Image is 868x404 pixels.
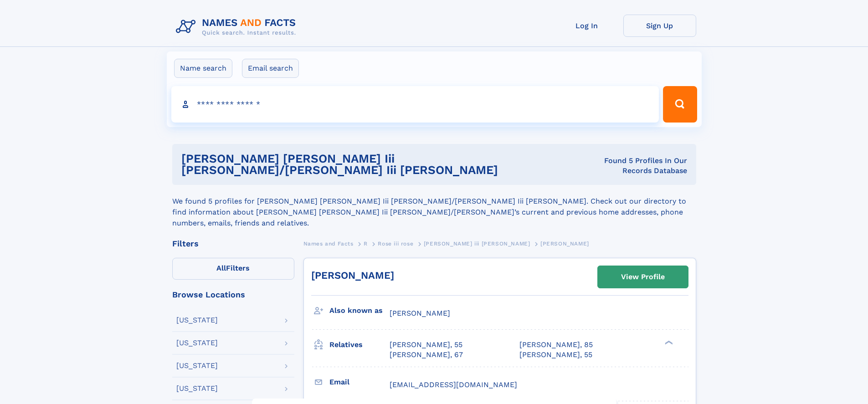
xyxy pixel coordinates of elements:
[390,309,450,317] span: [PERSON_NAME]
[176,362,218,369] div: [US_STATE]
[378,238,413,249] a: Rose iii rose
[621,266,665,287] div: View Profile
[172,15,303,39] img: Logo Names and Facts
[519,350,592,360] a: [PERSON_NAME], 55
[329,303,390,318] h3: Also known as
[390,350,463,360] a: [PERSON_NAME], 67
[329,374,390,390] h3: Email
[174,59,232,78] label: Name search
[172,240,294,248] div: Filters
[176,385,218,392] div: [US_STATE]
[171,86,659,123] input: search input
[216,264,226,272] span: All
[176,317,218,324] div: [US_STATE]
[176,339,218,347] div: [US_STATE]
[303,238,354,249] a: Names and Facts
[550,15,623,37] a: Log In
[623,15,696,37] a: Sign Up
[181,153,576,176] h1: [PERSON_NAME] [PERSON_NAME] Iii [PERSON_NAME]/[PERSON_NAME] Iii [PERSON_NAME]
[519,340,593,350] a: [PERSON_NAME], 85
[390,380,517,389] span: [EMAIL_ADDRESS][DOMAIN_NAME]
[390,340,462,350] a: [PERSON_NAME], 55
[364,238,368,249] a: R
[663,86,697,123] button: Search Button
[329,337,390,353] h3: Relatives
[424,238,530,249] a: [PERSON_NAME] iii [PERSON_NAME]
[311,270,394,281] a: [PERSON_NAME]
[663,340,673,346] div: ❯
[172,291,294,299] div: Browse Locations
[540,240,589,247] span: [PERSON_NAME]
[242,59,299,78] label: Email search
[364,240,368,247] span: R
[378,240,413,247] span: Rose iii rose
[598,266,688,288] a: View Profile
[576,156,687,176] div: Found 5 Profiles In Our Records Database
[172,258,294,280] label: Filters
[424,240,530,247] span: [PERSON_NAME] iii [PERSON_NAME]
[172,185,696,229] div: We found 5 profiles for [PERSON_NAME] [PERSON_NAME] Iii [PERSON_NAME]/[PERSON_NAME] Iii [PERSON_N...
